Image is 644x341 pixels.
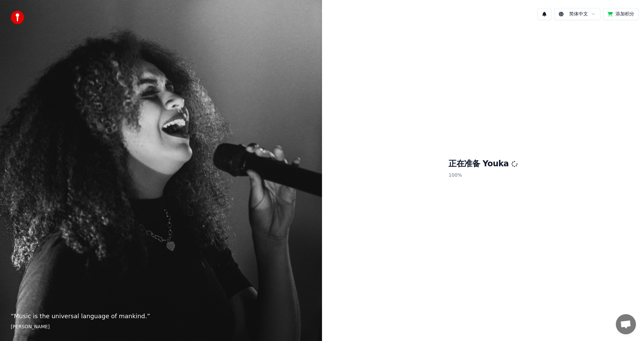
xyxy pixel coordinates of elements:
footer: [PERSON_NAME] [11,324,311,330]
button: 添加积分 [603,8,639,20]
img: youka [11,11,24,24]
p: 100 % [448,169,517,181]
a: 打開聊天 [616,314,636,334]
h1: 正在准备 Youka [448,159,517,169]
p: “ Music is the universal language of mankind. ” [11,311,311,321]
